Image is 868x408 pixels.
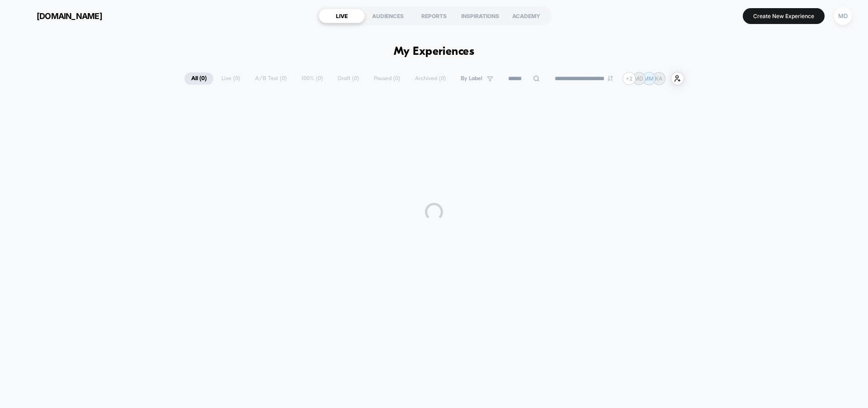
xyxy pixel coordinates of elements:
h1: My Experiences [394,45,475,58]
span: By Label [461,75,482,82]
img: end [608,76,613,81]
button: [DOMAIN_NAME] [14,9,105,23]
div: MD [834,7,852,25]
span: All ( 0 ) [184,72,213,85]
p: KA [655,75,662,82]
div: ACADEMY [503,9,549,23]
button: Create New Experience [743,8,825,24]
p: MM [644,75,654,82]
div: INSPIRATIONS [457,9,503,23]
div: REPORTS [411,9,457,23]
p: MD [634,75,643,82]
div: + 2 [623,72,636,85]
div: AUDIENCES [365,9,411,23]
div: LIVE [319,9,365,23]
span: [DOMAIN_NAME] [37,11,102,21]
button: MD [831,7,854,25]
